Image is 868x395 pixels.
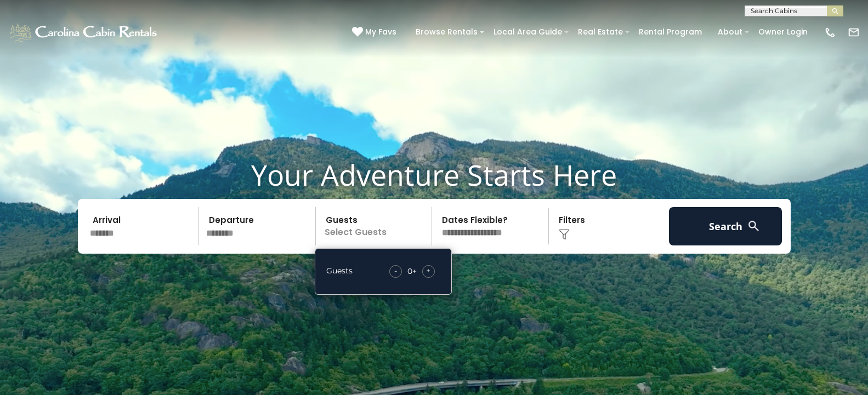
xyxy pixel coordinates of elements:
[559,229,570,240] img: filter--v1.png
[633,24,707,41] a: Rental Program
[848,26,860,38] img: mail-regular-white.png
[572,24,628,41] a: Real Estate
[747,219,761,233] img: search-regular-white.png
[365,26,396,38] span: My Favs
[352,26,399,38] a: My Favs
[824,26,836,38] img: phone-regular-white.png
[8,21,160,43] img: White-1-1-2.png
[407,266,412,277] div: 0
[712,24,748,41] a: About
[394,265,397,276] span: -
[319,207,432,245] p: Select Guests
[384,265,440,278] div: +
[753,24,813,41] a: Owner Login
[488,24,568,41] a: Local Area Guide
[8,158,860,192] h1: Your Adventure Starts Here
[410,24,483,41] a: Browse Rentals
[669,207,782,245] button: Search
[426,265,430,276] span: +
[326,267,353,275] h5: Guests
